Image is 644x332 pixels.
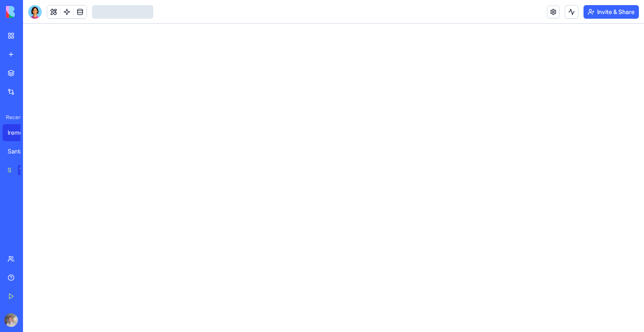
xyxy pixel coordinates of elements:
img: ACg8ocIoKTluYVx1WVSvMTc6vEhh8zlEulljtIG1Q6EjfdS3E24EJStT=s96-c [4,313,18,327]
button: Invite & Share [584,5,639,19]
a: Iremember [3,124,37,141]
div: Iremember [8,128,32,137]
div: Santa [PERSON_NAME] Mountain Retreats [8,147,32,156]
a: Social Media Content GeneratorTRY [3,162,37,179]
img: logo [6,6,59,18]
a: Santa [PERSON_NAME] Mountain Retreats [3,143,37,160]
div: Social Media Content Generator [8,166,12,174]
div: TRY [18,165,32,175]
span: Recent [3,114,20,121]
